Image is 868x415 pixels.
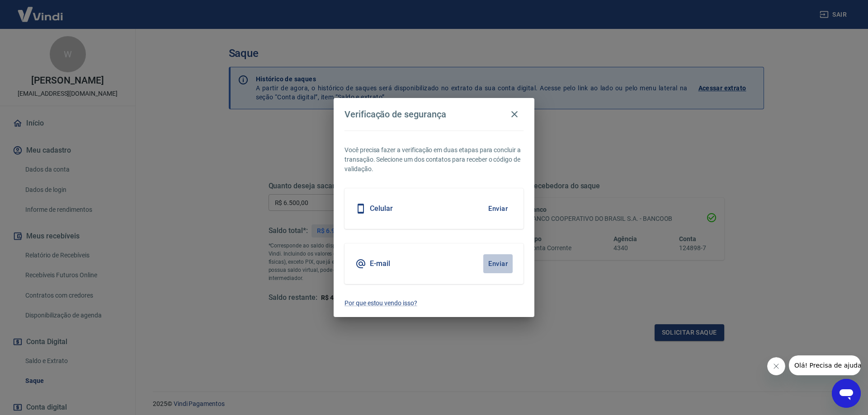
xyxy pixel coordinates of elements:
[483,199,513,218] button: Enviar
[832,379,861,408] iframe: Botão para abrir a janela de mensagens
[344,109,446,120] h4: Verificação de segurança
[370,259,390,268] h5: E-mail
[483,254,513,273] button: Enviar
[370,204,393,213] h5: Celular
[344,145,524,174] p: Você precisa fazer a verificação em duas etapas para concluir a transação. Selecione um dos conta...
[5,6,76,14] span: Olá! Precisa de ajuda?
[767,357,785,375] iframe: Fechar mensagem
[789,355,861,375] iframe: Mensagem da empresa
[344,298,524,308] a: Por que estou vendo isso?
